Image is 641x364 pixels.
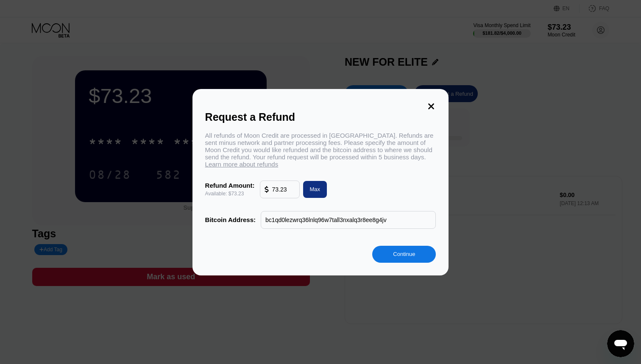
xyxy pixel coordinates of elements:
[205,191,255,197] div: Available: $73.23
[205,216,256,223] div: Bitcoin Address:
[205,182,255,189] div: Refund Amount:
[205,161,279,168] span: Learn more about refunds
[607,330,634,357] iframe: Button to launch messaging window
[393,250,415,258] div: Continue
[310,186,320,193] div: Max
[372,246,436,263] div: Continue
[272,181,295,198] input: 10.00
[205,132,436,168] div: All refunds of Moon Credit are processed in [GEOGRAPHIC_DATA]. Refunds are sent minus network and...
[205,111,436,123] div: Request a Refund
[300,181,327,198] div: Max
